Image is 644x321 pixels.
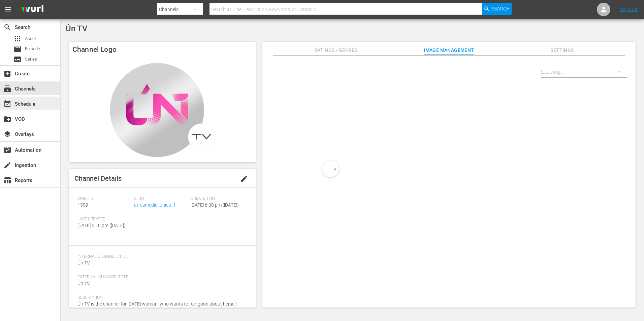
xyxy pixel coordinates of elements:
[25,45,40,52] span: Episode
[492,3,510,15] span: Search
[77,281,90,286] span: Ún TV
[77,254,244,259] span: Internal Channel Title:
[3,115,11,123] span: VOD
[25,35,36,42] span: Asset
[13,35,22,43] span: Asset
[74,174,122,182] span: Channel Details
[240,175,248,183] span: edit
[13,45,22,53] span: Episode
[66,24,88,33] span: Ún TV
[4,5,12,13] span: menu
[77,202,88,208] span: 1559
[3,23,11,31] span: Search
[77,301,242,321] span: Ún TV is the channel for [DATE] woman, who wants to feel good about herself and the environment t...
[25,56,37,63] span: Series
[620,7,638,12] a: Sign Out
[69,42,256,57] h4: Channel Logo
[77,217,131,222] span: Last Updated:
[77,196,131,202] span: Wurl ID:
[77,275,244,280] span: External Channel Title:
[134,196,187,202] span: Slug:
[3,146,11,154] span: Automation
[3,176,11,184] span: Reports
[3,161,11,169] span: Ingestion
[16,2,49,17] img: ans4CAIJ8jUAAAAAAAAAAAAAAAAAAAAAAAAgQb4GAAAAAAAAAAAAAAAAAAAAAAAAJMjXAAAAAAAAAAAAAAAAAAAAAAAAgAT5G...
[3,130,11,138] span: Overlays
[77,260,90,265] span: Ún TV
[77,295,244,300] span: Description:
[236,171,252,187] button: edit
[424,46,474,55] span: Image Management
[3,100,11,108] span: Schedule
[311,46,361,55] span: Ratings / Genres
[191,196,244,202] span: Created On:
[3,85,11,93] span: Channels
[69,57,256,162] img: Ún TV
[13,55,22,63] span: Series
[77,223,126,228] span: [DATE] 6:10 pm ([DATE])
[134,202,176,208] a: atresmedia_unica_1
[537,46,587,55] span: Settings
[3,70,11,78] span: Create
[191,202,239,208] span: [DATE] 6:38 pm ([DATE])
[482,3,512,15] button: Search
